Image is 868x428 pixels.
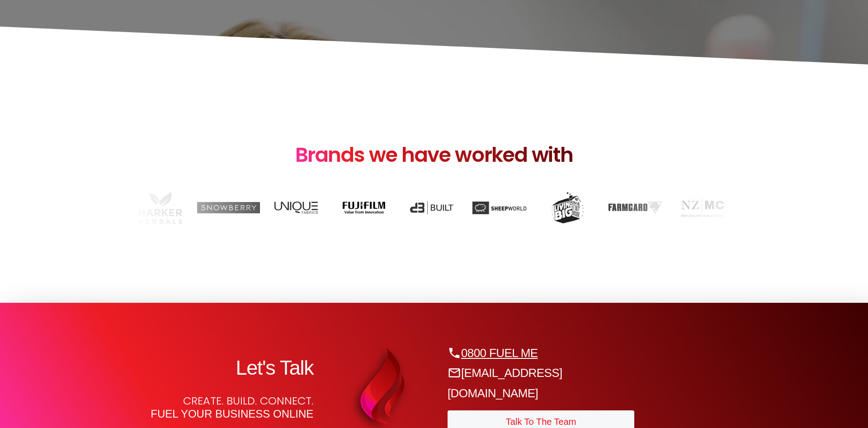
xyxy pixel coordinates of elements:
[195,202,259,213] img: Snowberry
[127,356,313,380] h2: Let's Talk
[448,346,538,360] a: 0800 FUEL ME
[151,408,313,420] strong: Fuel your business online
[550,192,582,223] img: Living Big in a Tiny House
[341,191,384,225] img: Fuji Film
[127,395,313,421] p: Create. Build. Connect.
[344,348,420,423] img: Website Design Auckland
[675,195,728,221] img: Media Council
[607,202,661,214] img: Farmgard
[295,143,573,167] h2: Brands we have worked with
[448,366,562,400] a: [EMAIL_ADDRESS][DOMAIN_NAME]
[137,191,181,225] img: Harker Herbals
[471,202,525,214] img: Sheepworld
[273,191,316,225] img: Unique Fabrics
[409,191,452,225] img: D3 Built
